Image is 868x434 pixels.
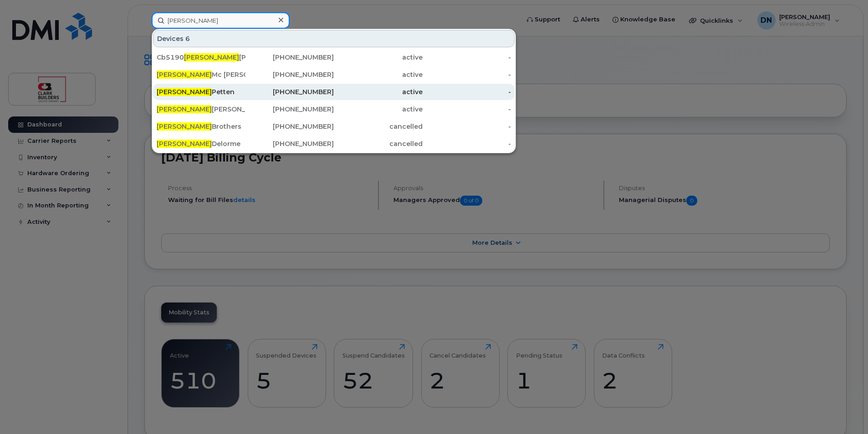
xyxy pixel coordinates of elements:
div: [PERSON_NAME] [157,105,245,114]
div: active [334,70,423,79]
div: active [334,53,423,62]
div: - [423,139,511,148]
div: cancelled [334,122,423,131]
div: - [423,122,511,131]
a: [PERSON_NAME]Petten[PHONE_NUMBER]active- [153,84,515,100]
div: Delorme [157,139,245,148]
a: [PERSON_NAME]Delorme[PHONE_NUMBER]cancelled- [153,136,515,152]
div: [PHONE_NUMBER] [245,70,334,79]
iframe: Messenger Launcher [828,394,861,427]
div: active [334,105,423,114]
a: Cb5190[PERSON_NAME][PERSON_NAME][PHONE_NUMBER]active- [153,49,515,66]
div: [PHONE_NUMBER] [245,105,334,114]
div: - [423,53,511,62]
span: [PERSON_NAME] [157,88,212,96]
span: [PERSON_NAME] [184,53,239,61]
div: [PHONE_NUMBER] [245,87,334,96]
span: [PERSON_NAME] [157,105,212,113]
div: Brothers [157,122,245,131]
span: 6 [185,34,190,43]
span: [PERSON_NAME] [157,122,212,131]
div: Mc [PERSON_NAME] [157,70,245,79]
a: [PERSON_NAME][PERSON_NAME][PHONE_NUMBER]active- [153,101,515,117]
a: [PERSON_NAME]Mc [PERSON_NAME][PHONE_NUMBER]active- [153,66,515,83]
div: cancelled [334,139,423,148]
div: Cb5190 [PERSON_NAME] [157,53,245,62]
div: active [334,87,423,96]
div: Devices [153,30,515,47]
div: - [423,70,511,79]
div: - [423,87,511,96]
span: [PERSON_NAME] [157,71,212,79]
div: [PHONE_NUMBER] [245,139,334,148]
div: Petten [157,87,245,96]
div: - [423,105,511,114]
div: [PHONE_NUMBER] [245,53,334,62]
div: [PHONE_NUMBER] [245,122,334,131]
span: [PERSON_NAME] [157,140,212,148]
a: [PERSON_NAME]Brothers[PHONE_NUMBER]cancelled- [153,118,515,135]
